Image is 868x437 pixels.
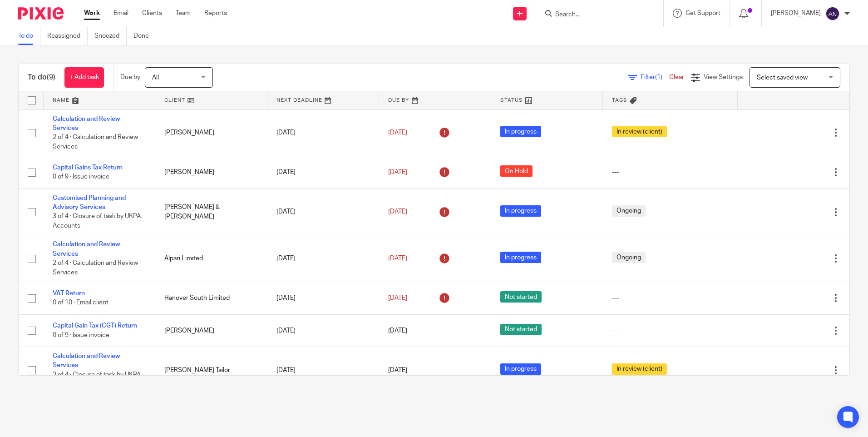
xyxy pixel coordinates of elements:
[94,27,127,45] a: Snoozed
[612,205,646,217] span: Ongoing
[612,252,646,263] span: Ongoing
[704,74,743,80] span: View Settings
[113,9,128,18] a: Email
[641,74,669,80] span: Filter
[500,324,542,335] span: Not started
[500,205,541,217] span: In progress
[53,260,138,276] span: 2 of 4 · Calculation and Review Services
[388,295,407,301] span: [DATE]
[155,282,267,314] td: Hanover South Limited
[771,9,821,18] p: [PERSON_NAME]
[500,363,541,375] span: In progress
[53,241,120,257] a: Calculation and Review Services
[686,10,720,16] span: Get Support
[757,74,808,81] span: Select saved view
[53,214,141,229] span: 3 of 4 · Closure of task by UKPA Accounts
[612,126,667,137] span: In review (client)
[388,169,407,175] span: [DATE]
[47,74,55,81] span: (9)
[267,156,379,189] td: [DATE]
[53,134,138,150] span: 2 of 4 · Calculation and Review Services
[267,109,379,156] td: [DATE]
[84,9,100,18] a: Work
[155,156,267,189] td: [PERSON_NAME]
[267,282,379,314] td: [DATE]
[120,73,140,82] p: Due by
[388,367,407,373] span: [DATE]
[53,174,109,180] span: 0 of 9 · Issue invoice
[388,129,407,136] span: [DATE]
[152,74,159,81] span: All
[176,9,191,18] a: Team
[612,293,728,303] div: ---
[155,189,267,235] td: [PERSON_NAME] & [PERSON_NAME]
[47,27,88,45] a: Reassigned
[28,73,55,82] h1: To do
[53,164,123,171] a: Capital Gains Tax Return
[388,328,407,334] span: [DATE]
[825,6,840,21] img: svg%3E
[204,9,227,18] a: Reports
[64,67,104,88] a: + Add task
[133,27,156,45] a: Done
[53,195,126,210] a: Customised Planning and Advisory Services
[155,109,267,156] td: [PERSON_NAME]
[554,11,636,19] input: Search
[655,74,662,80] span: (1)
[388,255,407,262] span: [DATE]
[500,126,541,137] span: In progress
[53,290,85,297] a: VAT Return
[18,7,64,20] img: Pixie
[18,27,40,45] a: To do
[155,235,267,282] td: Alpari Limited
[53,332,109,338] span: 0 of 9 · Issue invoice
[53,323,137,329] a: Capital Gain Tax (CGT) Return
[669,74,684,80] a: Clear
[155,347,267,394] td: [PERSON_NAME] Tailor
[500,291,542,303] span: Not started
[53,372,141,387] span: 3 of 4 · Closure of task by UKPA Accounts
[267,347,379,394] td: [DATE]
[267,189,379,235] td: [DATE]
[142,9,162,18] a: Clients
[500,252,541,263] span: In progress
[155,314,267,347] td: [PERSON_NAME]
[500,165,533,177] span: On Hold
[53,353,120,368] a: Calculation and Review Services
[267,235,379,282] td: [DATE]
[53,300,108,306] span: 0 of 10 · Email client
[612,326,728,335] div: ---
[612,363,667,375] span: In review (client)
[388,209,407,215] span: [DATE]
[612,168,728,177] div: ---
[267,314,379,347] td: [DATE]
[612,98,627,103] span: Tags
[53,116,120,131] a: Calculation and Review Services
